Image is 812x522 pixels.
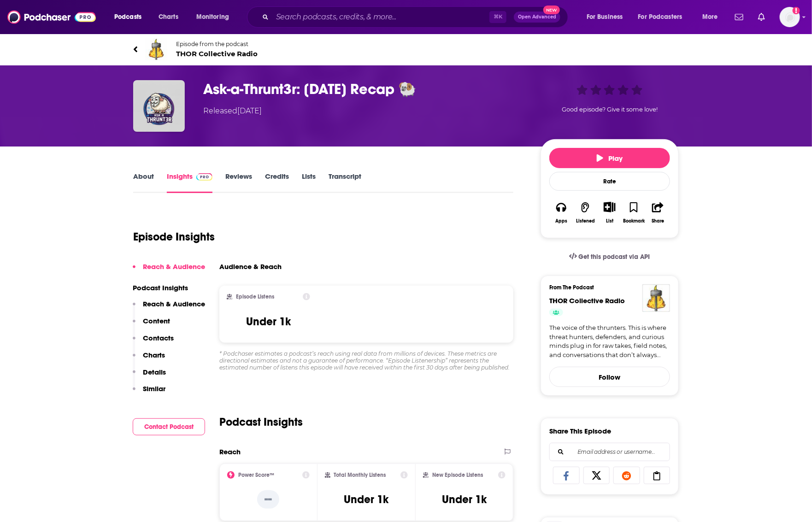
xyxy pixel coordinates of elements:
div: Rate [549,172,670,191]
span: New [543,6,560,14]
a: Transcript [329,172,361,193]
h2: Reach [219,447,241,456]
h2: New Episode Listens [432,472,483,478]
button: Open AdvancedNew [514,12,560,23]
button: Play [549,148,670,168]
img: THOR Collective Radio [145,38,167,60]
div: Released [DATE] [203,106,262,117]
h3: From The Podcast [549,284,663,291]
div: Search followers [549,443,670,461]
button: open menu [580,10,635,24]
a: Lists [302,172,316,193]
button: Contact Podcast [133,418,205,435]
h3: Under 1k [246,315,291,328]
div: List [606,218,613,224]
button: Show More Button [600,202,619,212]
button: Reach & Audience [133,299,205,317]
span: ⌘ K [489,11,506,23]
a: Share on Facebook [553,467,580,484]
button: Listened [573,196,597,229]
button: open menu [108,10,153,24]
a: Share on Reddit [613,467,640,484]
a: Copy Link [644,467,671,484]
p: Contacts [143,334,174,342]
a: THOR Collective Radio [549,296,625,305]
a: About [133,172,154,193]
button: Details [133,368,166,385]
a: InsightsPodchaser Pro [167,172,212,193]
div: Bookmark [623,218,645,224]
div: Share [652,218,664,224]
h2: Podcast Insights [219,415,303,429]
button: Apps [549,196,573,229]
button: open menu [190,10,241,24]
a: Charts [153,10,184,24]
span: Open Advanced [518,15,556,19]
span: For Podcasters [638,11,683,23]
button: Similar [133,384,165,401]
h2: Power Score™ [238,472,274,478]
a: Credits [265,172,289,193]
div: Listened [576,218,595,224]
h2: Total Monthly Listens [334,472,386,478]
h3: Under 1k [442,493,487,506]
svg: Add a profile image [793,7,800,14]
span: Get this podcast via API [579,253,650,261]
p: Reach & Audience [143,262,205,271]
h2: Episode Listens [236,293,274,300]
p: Charts [143,351,165,359]
input: Search podcasts, credits, & more... [272,10,489,24]
img: Podchaser - Follow, Share and Rate Podcasts [7,8,96,26]
h3: Under 1k [344,493,388,506]
h3: Share This Episode [549,427,611,435]
button: Follow [549,367,670,387]
span: More [702,11,718,23]
h1: Episode Insights [133,230,215,244]
button: Content [133,317,170,334]
input: Email address or username... [557,443,662,461]
a: THOR Collective RadioEpisode from the podcastTHOR Collective Radio [133,38,406,60]
img: Podchaser Pro [196,173,212,181]
div: Apps [555,218,567,224]
span: Episode from the podcast [176,41,258,47]
button: Contacts [133,334,174,351]
p: Content [143,317,170,325]
a: Share on X/Twitter [583,467,610,484]
p: Details [143,368,166,376]
span: Good episode? Give it some love! [562,106,658,113]
button: Bookmark [622,196,646,229]
a: Show notifications dropdown [731,9,747,25]
div: Search podcasts, credits, & more... [256,6,577,28]
button: Share [646,196,670,229]
span: THOR Collective Radio [176,49,258,58]
p: Podcast Insights [133,283,205,292]
span: For Business [587,11,623,23]
a: Reviews [225,172,252,193]
button: Reach & Audience [133,262,205,279]
span: Podcasts [114,11,141,23]
a: The voice of the thrunters. This is where threat hunters, defenders, and curious minds plug in fo... [549,323,670,359]
span: Play [597,154,623,163]
a: Show notifications dropdown [754,9,769,25]
img: THOR Collective Radio [642,284,670,312]
button: Show profile menu [780,7,800,27]
span: Charts [159,11,178,23]
p: Similar [143,384,165,393]
span: Monitoring [196,11,229,23]
button: open menu [696,10,730,24]
button: Charts [133,351,165,368]
img: Ask-a-Thrunt3r: August 2025 Recap 🐏 [133,80,185,132]
img: User Profile [780,7,800,27]
h3: Audience & Reach [219,262,282,271]
button: open menu [632,10,696,24]
a: Get this podcast via API [562,246,658,268]
p: -- [257,490,279,509]
div: Show More ButtonList [598,196,622,229]
h3: Ask-a-Thrunt3r: August 2025 Recap 🐏 [203,80,526,98]
div: * Podchaser estimates a podcast’s reach using real data from millions of devices. These metrics a... [219,350,513,371]
p: Reach & Audience [143,299,205,308]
